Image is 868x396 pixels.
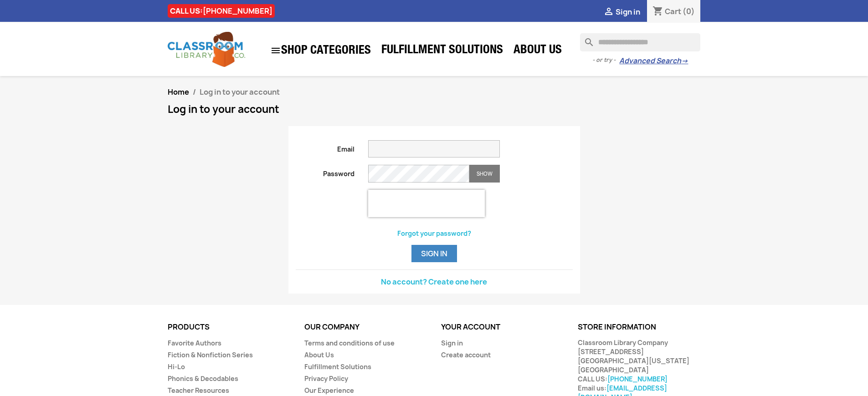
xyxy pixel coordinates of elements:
[270,45,281,56] i: 
[168,104,701,115] h1: Log in to your account
[616,7,640,17] span: Sign in
[168,374,238,383] a: Phonics & Decodables
[509,42,566,60] a: About Us
[411,245,457,262] button: Sign in
[580,33,591,44] i: search
[168,339,221,347] a: Favorite Authors
[665,6,681,16] span: Cart
[168,4,275,18] div: CALL US:
[603,7,614,18] i: 
[304,386,354,395] a: Our Experience
[289,165,362,178] label: Password
[304,362,371,371] a: Fulfillment Solutions
[397,229,471,238] a: Forgot your password?
[441,339,463,347] a: Sign in
[619,56,688,66] a: Advanced Search→
[304,350,334,359] a: About Us
[168,386,229,395] a: Teacher Resources
[469,165,500,183] button: Show
[381,277,487,287] a: No account? Create one here
[683,6,695,16] span: (0)
[168,32,245,67] img: Classroom Library Company
[607,375,668,383] a: [PHONE_NUMBER]
[592,56,619,65] span: - or try -
[168,350,253,359] a: Fiction & Nonfiction Series
[368,165,469,183] input: Password input
[441,322,500,332] a: Your account
[168,323,291,331] p: Products
[266,41,375,61] a: SHOP CATEGORIES
[580,33,700,51] input: Search
[289,140,362,154] label: Email
[681,56,688,66] span: →
[304,323,427,331] p: Our company
[304,339,395,347] a: Terms and conditions of use
[578,323,701,331] p: Store information
[200,87,280,97] span: Log in to your account
[168,362,185,371] a: Hi-Lo
[652,6,663,17] i: shopping_cart
[603,7,640,17] a:  Sign in
[168,87,189,97] a: Home
[203,6,272,16] a: [PHONE_NUMBER]
[304,374,348,383] a: Privacy Policy
[368,190,485,217] iframe: reCAPTCHA
[377,42,508,60] a: Fulfillment Solutions
[441,350,491,359] a: Create account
